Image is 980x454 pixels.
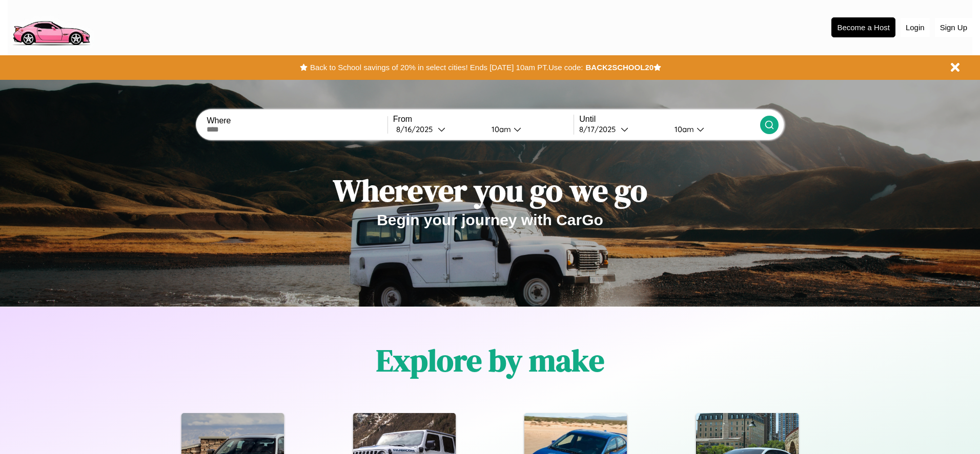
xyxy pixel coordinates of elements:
div: 8 / 17 / 2025 [579,124,621,134]
div: 8 / 16 / 2025 [396,124,438,134]
button: 8/16/2025 [393,124,483,135]
label: Where [207,116,387,125]
label: From [393,115,574,124]
button: 10am [483,124,574,135]
b: BACK2SCHOOL20 [585,63,654,72]
label: Until [579,115,760,124]
div: 10am [669,124,697,134]
button: Back to School savings of 20% in select cities! Ends [DATE] 10am PT.Use code: [308,60,585,75]
h1: Explore by make [376,339,604,381]
img: logo [8,5,94,48]
button: Become a Host [831,17,895,37]
div: 10am [486,124,514,134]
button: Login [901,18,930,37]
button: 10am [666,124,760,135]
button: Sign Up [935,18,972,37]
